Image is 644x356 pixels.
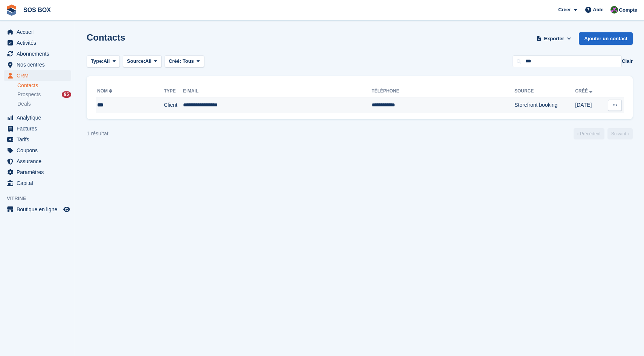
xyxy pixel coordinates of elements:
span: Activités [17,38,62,48]
a: menu [4,178,71,188]
a: menu [4,48,71,59]
a: Suivant [607,128,633,139]
a: Deals [17,100,71,108]
a: menu [4,112,71,123]
img: stora-icon-8386f47178a22dfd0bd8f6a31ec36ba5ce8667c1dd55bd0f319d3a0aa187defe.svg [6,5,17,16]
span: Factures [17,123,62,134]
a: menu [4,134,71,145]
h1: Contacts [87,32,125,42]
span: Deals [17,100,31,108]
button: Créé: Tous [165,55,204,68]
span: All [145,58,152,65]
div: 95 [62,91,71,98]
img: ALEXANDRE SOUBIRA [610,6,618,14]
span: Exporter [544,35,564,42]
th: E-mail [183,85,372,97]
a: menu [4,145,71,156]
button: Type: All [87,55,120,68]
a: menu [4,123,71,134]
span: Nos centres [17,59,62,70]
span: Capital [17,178,62,188]
button: Clair [622,58,633,65]
span: Créer [558,6,571,14]
a: Contacts [17,82,71,89]
span: Source: [127,58,145,65]
a: menu [4,70,71,81]
span: Paramètres [17,167,62,177]
span: All [104,58,110,65]
a: Ajouter un contact [579,32,633,45]
span: Analytique [17,112,62,123]
a: menu [4,59,71,70]
span: Coupons [17,145,62,156]
a: menu [4,38,71,48]
div: 1 résultat [87,130,108,138]
a: SOS BOX [20,4,54,16]
span: Abonnements [17,48,62,59]
td: Client [164,97,183,113]
span: Tarifs [17,134,62,145]
th: Téléphone [372,85,514,97]
span: Assurance [17,156,62,167]
a: menu [4,156,71,167]
a: menu [4,204,71,215]
span: Tous [183,58,194,64]
span: Accueil [17,27,62,37]
span: CRM [17,70,62,81]
td: [DATE] [575,97,601,113]
button: Source: All [123,55,162,68]
span: Créé: [169,58,181,64]
span: Type: [91,58,104,65]
a: Créé [575,88,594,94]
span: Boutique en ligne [17,204,62,215]
th: Source [514,85,575,97]
button: Exporter [535,32,573,45]
nav: Page [572,128,634,139]
span: Aide [593,6,603,14]
a: Prospects 95 [17,91,71,98]
th: Type [164,85,183,97]
span: Prospects [17,91,41,98]
span: Compte [619,6,637,14]
td: Storefront booking [514,97,575,113]
span: Vitrine [7,195,75,202]
a: menu [4,27,71,37]
a: Précédent [574,128,604,139]
a: Nom [97,88,114,94]
a: Boutique d'aperçu [62,205,71,214]
a: menu [4,167,71,177]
